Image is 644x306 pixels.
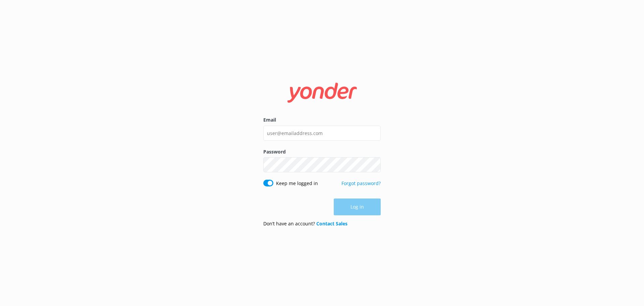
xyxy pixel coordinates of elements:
a: Contact Sales [316,220,347,227]
input: user@emailaddress.com [263,126,381,141]
label: Email [263,116,381,124]
p: Don’t have an account? [263,220,347,227]
label: Keep me logged in [276,180,318,187]
a: Forgot password? [341,180,381,186]
button: Show password [367,158,381,172]
label: Password [263,148,381,156]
